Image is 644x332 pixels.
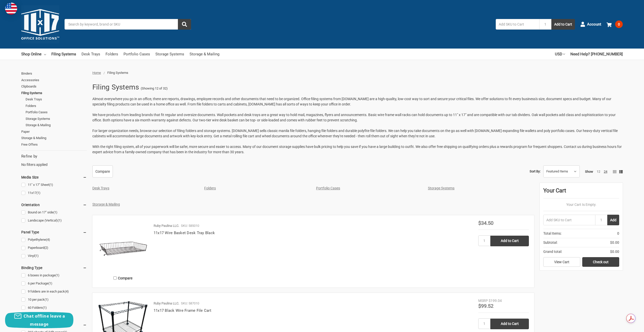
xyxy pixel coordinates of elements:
span: $0.00 [610,249,619,254]
a: Account [580,18,601,31]
p: SKU: 585010 [181,223,199,228]
label: Compare [98,274,148,282]
button: Add [607,215,619,225]
a: Bound on 17" side [21,209,87,216]
a: Storage Systems [428,186,454,190]
h5: Media Size [21,174,87,180]
a: Desk Trays [92,186,109,190]
a: 9 folders are in each pack [21,288,87,295]
a: 0 [607,18,623,31]
span: (1) [36,191,40,195]
a: Desk Trays [81,49,100,60]
span: (1) [48,281,52,285]
a: Storage & Mailing [190,49,219,60]
input: Add to Cart [490,236,529,246]
a: Storage & Mailing [26,122,87,128]
span: Account [587,21,601,27]
span: Subtotal: [543,240,557,245]
a: View Cart [543,257,580,267]
h5: Binding Type [21,265,87,271]
p: We have products from leading brands that fit regular and oversize documents. Wall pockets and de... [92,112,623,123]
div: MSRP [478,298,488,303]
span: (1) [49,183,53,187]
p: SKU: 587010 [181,301,199,306]
p: Almost everywhere you go in an office, there are reports, drawings, employee records and other do... [92,96,623,107]
a: Storage & Mailing [92,202,120,206]
a: Paperboard [21,245,87,251]
a: Portfolio Cases [26,109,87,116]
a: Filing Systems [51,49,76,60]
input: Compare [113,276,117,280]
a: Desk Trays [26,96,87,103]
button: Add to Cart [551,19,575,30]
a: Binders [21,70,87,77]
img: 11x17 Wire Basket Desk Tray Black [98,220,148,271]
iframe: Google Customer Reviews [602,318,644,332]
a: 10 per pack [21,296,87,303]
a: Portfolio Cases [316,186,340,190]
h5: Orientation [21,202,87,208]
a: 11x17 [21,190,87,196]
span: $34.50 [478,220,493,226]
p: Ruby Paulina LLC. [154,223,179,228]
a: USD [555,49,565,60]
span: (1) [55,273,59,277]
a: 6 boxes in package [21,272,87,279]
span: Chat offline leave a message [24,313,65,327]
a: Clipboards [21,83,87,90]
img: duty and tax information for United States [5,3,17,15]
span: Total Items: [543,231,562,236]
a: Portfolio Cases [123,49,150,60]
a: Folders [106,49,118,60]
span: Filing Systems [107,71,128,75]
a: Free Offers [21,141,87,148]
span: 0 [617,231,619,236]
span: $99.52 [478,303,493,309]
a: Compare [92,165,113,178]
input: Add SKU to Cart [543,215,595,225]
a: 60 Folders [21,304,87,311]
p: With the right filing system, all of your paperwork will be safer, more secure and easier to acce... [92,144,623,155]
a: Vinyl [21,253,87,259]
a: Folders [26,103,87,109]
h5: Panel Type [21,229,87,235]
a: Storage & Mailing [21,135,87,141]
a: Folders [204,186,216,190]
div: Your Cart [543,186,619,198]
a: Storage Systems [26,116,87,122]
a: Accessories [21,77,87,83]
span: $199.04 [489,299,502,303]
span: (Showing 12 of 32) [141,86,168,91]
span: 0 [615,20,623,28]
span: (1) [58,218,62,222]
input: Add SKU to Cart [496,19,539,30]
a: Landscape (Vertical) [21,217,87,224]
a: 12 [597,170,600,173]
h1: Filing Systems [92,81,139,94]
span: $0.00 [610,240,619,245]
a: Home [92,71,101,75]
span: (1) [53,210,57,214]
input: Search by keyword, brand or SKU [65,19,191,30]
a: 11x17 Wire Basket Desk Tray Black [154,231,215,235]
label: Sort By: [530,168,541,175]
a: 24 [604,170,607,173]
a: 11x17 Black Wire Frame File Cart [154,308,211,313]
span: Grand total: [543,249,562,254]
p: Your Cart Is Empty. [543,202,619,207]
a: Filing Systems [21,90,87,96]
span: (1) [43,306,47,309]
h5: Refine by [21,153,87,159]
div: No filters applied [21,153,87,167]
a: Shop Online [21,49,46,60]
span: (1) [35,254,39,258]
button: Chat offline leave a message [5,312,73,328]
a: Paper [21,128,87,135]
span: (1) [45,298,49,301]
a: Storage Systems [155,49,184,60]
a: 11" x 17" Sheet [21,182,87,188]
a: Polyethylene [21,236,87,243]
p: Ruby Paulina LLC. [154,301,179,306]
